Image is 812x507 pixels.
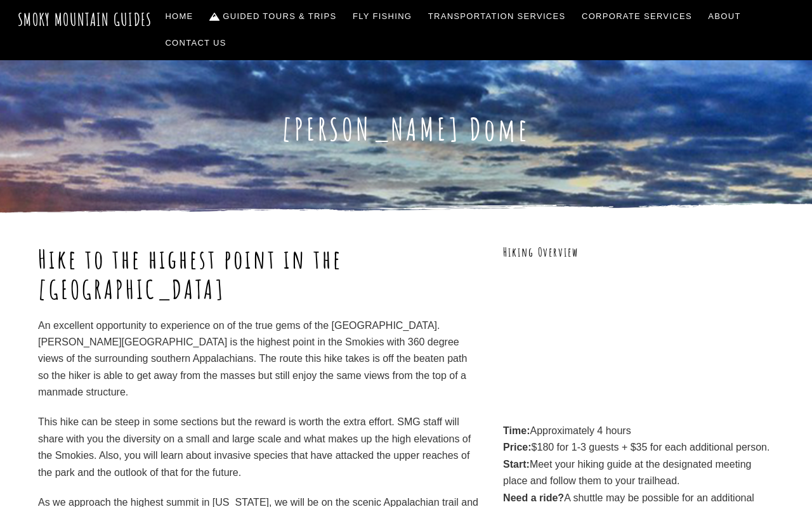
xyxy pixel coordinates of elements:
strong: Price: [503,442,531,452]
a: Home [160,3,199,30]
p: This hike can be steep in some sections but the reward is worth the extra effort. SMG staff will ... [38,414,480,481]
a: Contact Us [160,30,232,56]
a: About [704,3,746,30]
strong: Need a ride? [503,492,564,503]
a: Fly Fishing [348,3,417,30]
strong: Start: [503,459,530,470]
p: An excellent opportunity to experience on of the true gems of the [GEOGRAPHIC_DATA]. [PERSON_NAME... [38,318,480,401]
strong: Time: [503,425,530,436]
a: Smoky Mountain Guides [18,9,152,30]
h1: [PERSON_NAME] Dome [38,111,774,148]
h3: Hiking Overview [503,244,774,261]
a: Corporate Services [577,3,697,30]
a: Transportation Services [423,3,570,30]
a: Guided Tours & Trips [204,3,341,30]
h1: Hike to the highest point in the [GEOGRAPHIC_DATA] [38,244,480,305]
